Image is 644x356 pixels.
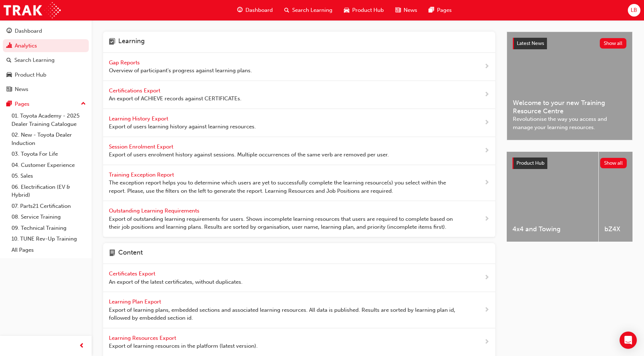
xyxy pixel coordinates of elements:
[103,109,495,137] a: Learning History Export Export of users learning history against learning resources.next-icon
[600,38,627,49] button: Show all
[6,28,12,35] span: guage-icon
[513,115,626,131] span: Revolutionise the way you access and manage your learning resources.
[109,123,256,131] span: Export of users learning history against learning resources.
[9,233,89,245] a: 10. TUNE Rev-Up Training
[6,86,12,93] span: news-icon
[3,68,89,82] a: Product Hub
[631,6,637,14] span: LB
[484,118,489,127] span: next-icon
[9,211,89,223] a: 08. Service Training
[9,110,89,129] a: 01. Toyota Academy - 2025 Dealer Training Catalogue
[9,170,89,182] a: 05. Sales
[6,57,11,64] span: search-icon
[516,160,544,166] span: Product Hub
[512,225,593,233] span: 4x4 and Towing
[600,158,627,168] button: Show all
[423,3,457,18] a: pages-iconPages
[6,43,12,49] span: chart-icon
[15,85,28,93] div: News
[484,215,489,224] span: next-icon
[9,201,89,212] a: 07. Parts21 Certification
[484,62,489,71] span: next-icon
[620,332,637,349] div: Open Intercom Messenger
[395,6,401,15] span: news-icon
[109,342,258,350] span: Export of learning resources in the platform (latest version).
[3,23,89,97] button: DashboardAnalyticsSearch LearningProduct HubNews
[103,53,495,81] a: Gap Reports Overview of participant's progress against learning plans.next-icon
[507,32,632,140] a: Latest NewsShow allWelcome to your new Training Resource CentreRevolutionise the way you access a...
[237,6,243,15] span: guage-icon
[3,97,89,111] button: Pages
[9,129,89,149] a: 02. New - Toyota Dealer Induction
[109,59,141,66] span: Gap Reports
[484,306,489,315] span: next-icon
[279,3,338,18] a: search-iconSearch Learning
[292,6,332,14] span: Search Learning
[3,24,89,38] a: Dashboard
[9,223,89,234] a: 09. Technical Training
[103,292,495,328] a: Learning Plan Export Export of learning plans, embedded sections and associated learning resource...
[352,6,384,14] span: Product Hub
[9,160,89,171] a: 04. Customer Experience
[109,95,241,103] span: An export of ACHIEVE records against CERTIFICATEs.
[3,54,89,67] a: Search Learning
[109,215,461,231] span: Export of outstanding learning requirements for users. Shows incomplete learning resources that u...
[390,3,423,18] a: news-iconNews
[103,201,495,237] a: Outstanding Learning Requirements Export of outstanding learning requirements for users. Shows in...
[484,178,489,187] span: next-icon
[3,83,89,96] a: News
[103,165,495,201] a: Training Exception Report The exception report helps you to determine which users are yet to succ...
[103,81,495,109] a: Certifications Export An export of ACHIEVE records against CERTIFICATEs.next-icon
[9,182,89,201] a: 06. Electrification (EV & Hybrid)
[344,6,349,15] span: car-icon
[109,306,461,322] span: Export of learning plans, embedded sections and associated learning resources. All data is publis...
[512,158,627,169] a: Product HubShow all
[109,37,115,47] span: learning-icon
[231,3,279,18] a: guage-iconDashboard
[484,338,489,347] span: next-icon
[109,115,170,122] span: Learning History Export
[484,146,489,155] span: next-icon
[513,99,626,115] span: Welcome to your new Training Resource Centre
[404,6,417,14] span: News
[103,137,495,165] a: Session Enrolment Export Export of users enrolment history against sessions. Multiple occurrences...
[81,99,86,109] span: up-icon
[437,6,452,14] span: Pages
[15,100,29,108] div: Pages
[109,67,252,75] span: Overview of participant's progress against learning plans.
[429,6,434,15] span: pages-icon
[484,90,489,99] span: next-icon
[507,152,598,242] a: 4x4 and Towing
[15,71,46,79] div: Product Hub
[6,101,12,108] span: pages-icon
[3,39,89,53] a: Analytics
[109,278,243,286] span: An export of the latest certificates, without duplicates.
[4,2,61,18] img: Trak
[109,172,175,178] span: Training Exception Report
[517,40,544,46] span: Latest News
[513,38,626,49] a: Latest NewsShow all
[109,207,201,214] span: Outstanding Learning Requirements
[245,6,273,14] span: Dashboard
[109,143,175,150] span: Session Enrolment Export
[118,37,145,47] h4: Learning
[628,4,640,17] button: LB
[118,249,143,258] h4: Content
[109,298,162,305] span: Learning Plan Export
[484,273,489,282] span: next-icon
[9,149,89,160] a: 03. Toyota For Life
[109,151,389,159] span: Export of users enrolment history against sessions. Multiple occurrences of the same verb are rem...
[9,245,89,256] a: All Pages
[79,342,84,351] span: prev-icon
[109,249,115,258] span: page-icon
[103,264,495,292] a: Certificates Export An export of the latest certificates, without duplicates.next-icon
[109,335,178,341] span: Learning Resources Export
[15,27,42,35] div: Dashboard
[6,72,12,78] span: car-icon
[109,270,157,277] span: Certificates Export
[338,3,390,18] a: car-iconProduct Hub
[109,179,461,195] span: The exception report helps you to determine which users are yet to successfully complete the lear...
[109,87,162,94] span: Certifications Export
